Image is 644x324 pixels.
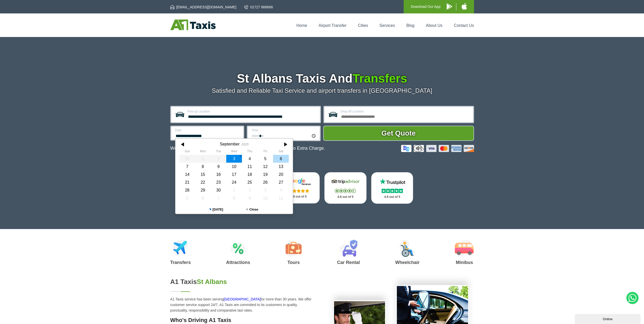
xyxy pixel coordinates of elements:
[288,189,309,193] img: Stars
[244,5,273,10] a: 01727 866666
[447,3,452,10] img: A1 Taxis Android App
[324,172,366,204] a: Tripadvisor Stars 4.8 out of 5
[273,163,289,170] div: 13 September 2025
[226,178,242,186] div: 24 September 2025
[257,186,273,194] div: 03 October 2025
[195,149,211,155] th: Monday
[211,149,226,155] th: Tuesday
[179,163,195,170] div: 07 September 2025
[226,155,242,163] div: 03 September 2025
[197,278,227,285] span: St Albans
[195,170,211,178] div: 15 September 2025
[283,194,314,200] p: 4.8 out of 5
[283,178,314,185] img: Google
[285,240,302,257] img: Tours
[179,194,195,202] div: 05 October 2025
[399,240,416,257] img: Wheelchair
[170,296,316,313] p: A1 Taxis service has been serving for more than 30 years. We offer customer service support 24/7,...
[257,170,273,178] div: 19 September 2025
[170,317,316,323] h3: Who's Driving A1 Taxis
[257,178,273,186] div: 26 September 2025
[170,146,325,151] p: We Now Accept Card & Contactless Payment In
[179,170,195,178] div: 14 September 2025
[226,194,242,202] div: 08 October 2025
[273,155,289,163] div: 06 September 2025
[352,72,407,85] span: Transfers
[273,194,289,202] div: 11 October 2025
[426,23,443,28] a: About Us
[401,145,474,152] img: Credit And Debit Cards
[323,126,474,141] button: Get Quote
[267,146,325,151] span: The Car at No Extra Charge.
[211,155,226,163] div: 02 September 2025
[319,23,346,28] a: Airport Transfer
[170,87,474,94] p: Satisfied and Reliable Taxi Service and airport transfers in [GEOGRAPHIC_DATA]
[339,240,357,257] img: Car Rental
[371,172,413,204] a: Trustpilot Stars 4.8 out of 5
[379,23,395,28] a: Services
[170,20,216,30] img: A1 Taxis St Albans LTD
[211,163,226,170] div: 09 September 2025
[211,170,226,178] div: 16 September 2025
[273,170,289,178] div: 20 September 2025
[411,4,441,10] p: Download Our App
[211,186,226,194] div: 30 September 2025
[179,186,195,194] div: 28 September 2025
[455,260,474,265] h3: Minibus
[242,170,257,178] div: 18 September 2025
[195,178,211,186] div: 22 September 2025
[252,129,317,132] label: Time
[406,23,414,28] a: Blog
[242,178,257,186] div: 25 September 2025
[195,163,211,170] div: 08 September 2025
[242,163,257,170] div: 11 September 2025
[455,240,474,257] img: Minibus
[211,178,226,186] div: 23 September 2025
[377,178,407,185] img: Trustpilot
[224,297,261,301] a: [GEOGRAPHIC_DATA]
[242,194,257,202] div: 09 October 2025
[341,110,470,113] label: Drop-off Location
[241,142,248,146] div: 2025
[257,163,273,170] div: 12 September 2025
[211,194,226,202] div: 07 October 2025
[395,260,420,265] h3: Wheelchair
[175,129,240,132] label: Date
[377,194,408,200] p: 4.8 out of 5
[170,72,474,85] h1: St Albans Taxis And
[170,278,316,286] h2: A1 Taxis
[358,23,368,28] a: Cities
[278,172,320,203] a: Google Stars 4.8 out of 5
[273,178,289,186] div: 27 September 2025
[230,240,246,257] img: Attractions
[462,3,467,10] img: A1 Taxis iPhone App
[242,149,257,155] th: Thursday
[335,189,356,193] img: Stars
[382,189,403,193] img: Stars
[257,194,273,202] div: 10 October 2025
[170,260,191,265] h3: Transfers
[220,142,239,146] div: September
[173,240,188,257] img: Airport Transfers
[226,170,242,178] div: 17 September 2025
[179,155,195,163] div: 31 August 2025
[179,149,195,155] th: Sunday
[242,155,257,163] div: 04 September 2025
[179,178,195,186] div: 21 September 2025
[198,205,234,214] button: [DATE]
[226,163,242,170] div: 10 September 2025
[170,5,236,10] a: [EMAIL_ADDRESS][DOMAIN_NAME]
[337,260,360,265] h3: Car Rental
[242,186,257,194] div: 02 October 2025
[226,186,242,194] div: 01 October 2025
[296,23,307,28] a: Home
[330,178,361,185] img: Tripadvisor
[226,149,242,155] th: Wednesday
[285,260,302,265] h3: Tours
[330,194,361,200] p: 4.8 out of 5
[234,205,270,214] button: Close
[195,155,211,163] div: 01 September 2025
[273,186,289,194] div: 04 October 2025
[273,149,289,155] th: Saturday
